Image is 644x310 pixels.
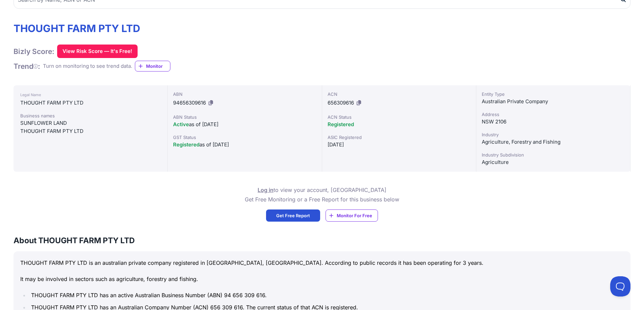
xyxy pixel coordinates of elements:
div: SUNFLOWER LAND [20,119,161,127]
div: Turn on monitoring to see trend data. [43,62,132,70]
span: 656309616 [328,100,354,106]
div: Legal Name [20,91,161,99]
div: Industry [482,131,625,138]
span: Active [173,121,189,128]
div: ABN Status [173,114,316,120]
div: Address [482,111,625,118]
span: Monitor For Free [337,212,372,219]
a: Monitor [135,61,170,72]
button: View Risk Score — It's Free! [57,45,138,58]
div: Business names [20,112,161,119]
li: THOUGHT FARM PTY LTD has an active Australian Business Number (ABN) 94 656 309 616. [29,290,624,300]
div: Agriculture [482,158,625,166]
div: ASIC Registered [328,134,471,141]
h1: Trend : [14,62,40,71]
div: Industry Subdivision [482,151,625,158]
div: ACN Status [328,114,471,120]
a: Get Free Report [266,209,320,222]
h1: THOUGHT FARM PTY LTD [14,22,170,34]
div: ACN [328,91,471,97]
iframe: Toggle Customer Support [610,276,630,297]
span: Registered [173,141,199,148]
p: to view your account, [GEOGRAPHIC_DATA] Get Free Monitoring or a Free Report for this business below [245,185,399,204]
div: Australian Private Company [482,97,625,106]
div: as of [DATE] [173,141,316,149]
div: [DATE] [328,141,471,149]
h1: Bizly Score: [14,47,54,56]
span: Get Free Report [276,212,310,219]
a: Monitor For Free [326,209,378,222]
div: Entity Type [482,91,625,97]
h3: About THOUGHT FARM PTY LTD [14,235,630,246]
span: Monitor [146,63,170,69]
div: GST Status [173,134,316,141]
div: ABN [173,91,316,97]
div: as of [DATE] [173,120,316,129]
div: NSW 2106 [482,118,625,126]
div: THOUGHT FARM PTY LTD [20,127,161,135]
p: It may be involved in sectors such as agriculture, forestry and fishing. [20,274,624,284]
div: Agriculture, Forestry and Fishing [482,138,625,146]
div: THOUGHT FARM PTY LTD [20,99,161,107]
p: THOUGHT FARM PTY LTD is an australian private company registered in [GEOGRAPHIC_DATA], [GEOGRAPHI... [20,258,624,267]
span: Registered [328,121,354,128]
span: 94656309616 [173,100,206,106]
a: Log in [258,187,273,193]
